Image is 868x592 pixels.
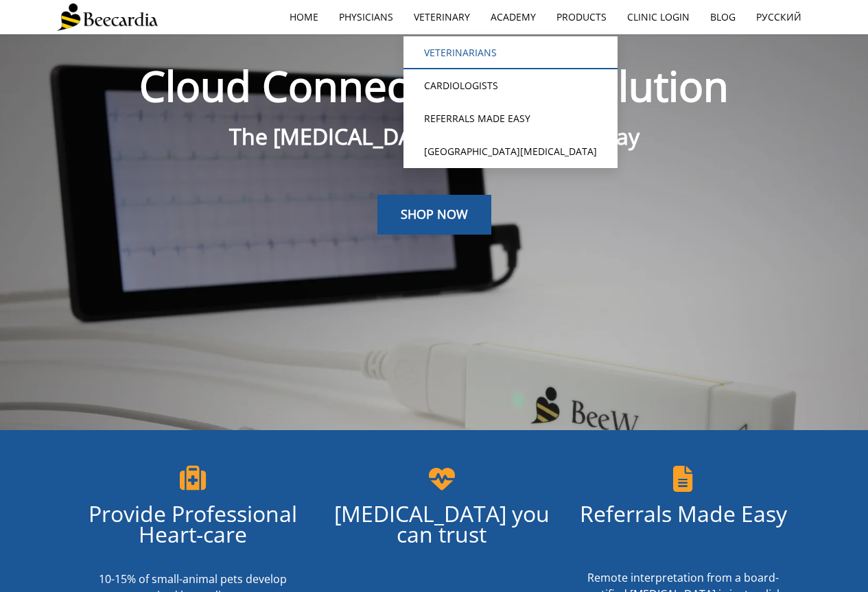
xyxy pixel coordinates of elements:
span: SHOP NOW [401,206,468,222]
a: SHOP NOW [377,195,491,235]
a: Products [546,1,617,33]
a: Physicians [329,1,403,33]
a: home [279,1,329,33]
span: Cloud Connected ECG Solution [139,58,729,114]
a: Veterinarians [403,36,618,69]
a: Referrals Made Easy [403,102,618,135]
a: Academy [480,1,546,33]
a: Русский [746,1,812,33]
a: [GEOGRAPHIC_DATA][MEDICAL_DATA] [403,135,618,168]
span: Referrals Made Easy [580,499,787,528]
a: Cardiologists [403,69,618,102]
span: The [MEDICAL_DATA] is Just a Click Away [229,121,640,151]
a: Blog [700,1,746,33]
span: Provide Professional Heart-care [89,499,297,549]
a: Clinic Login [617,1,700,33]
span: [MEDICAL_DATA] you can trust [334,499,550,549]
img: Beecardia [57,3,158,31]
a: Veterinary [403,1,480,33]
